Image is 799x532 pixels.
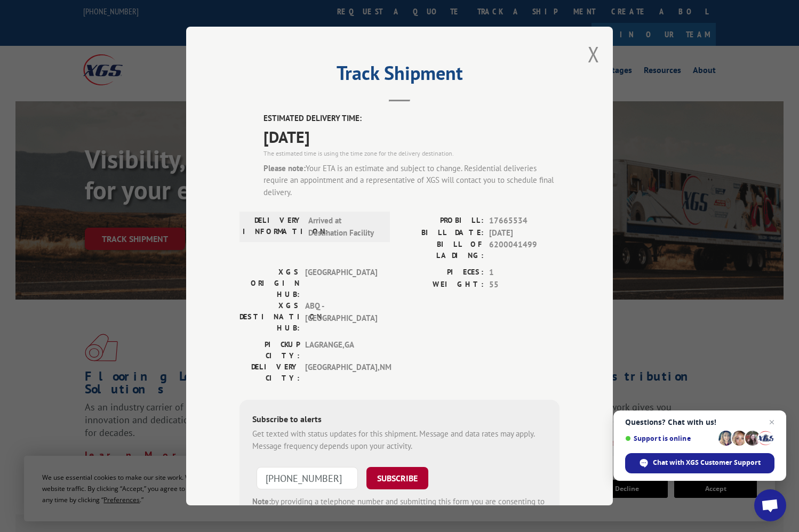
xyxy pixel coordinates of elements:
[489,267,560,279] span: 1
[754,489,786,521] div: Open chat
[263,148,560,158] div: The estimated time is using the time zone for the delivery destination.
[489,278,560,291] span: 55
[625,453,774,473] div: Chat with XGS Customer Support
[399,239,484,261] label: BILL OF LADING:
[263,162,560,198] div: Your ETA is an estimate and subject to change. Residential deliveries require an appointment and ...
[252,413,547,428] div: Subscribe to alerts
[625,434,715,442] span: Support is online
[263,163,306,173] strong: Please note:
[399,267,484,279] label: PIECES:
[239,300,300,334] label: XGS DESTINATION HUB:
[252,496,271,506] strong: Note:
[239,339,300,361] label: PICKUP CITY:
[489,227,560,239] span: [DATE]
[252,428,547,452] div: Get texted with status updates for this shipment. Message and data rates may apply. Message frequ...
[399,215,484,227] label: PROBILL:
[239,267,300,300] label: XGS ORIGIN HUB:
[399,278,484,291] label: WEIGHT:
[489,239,560,261] span: 6200041499
[588,40,600,68] button: Close modal
[765,416,778,429] span: Close chat
[263,112,560,125] label: ESTIMATED DELIVERY TIME:
[308,215,380,239] span: Arrived at Destination Facility
[239,66,560,86] h2: Track Shipment
[257,467,358,489] input: Phone Number
[263,124,560,148] span: [DATE]
[239,361,300,384] label: DELIVERY CITY:
[305,267,377,300] span: [GEOGRAPHIC_DATA]
[653,458,761,467] span: Chat with XGS Customer Support
[489,215,560,227] span: 17665534
[243,215,303,239] label: DELIVERY INFORMATION:
[625,418,774,426] span: Questions? Chat with us!
[252,496,547,532] div: by providing a telephone number and submitting this form you are consenting to be contacted by SM...
[305,300,377,334] span: ABQ - [GEOGRAPHIC_DATA]
[305,339,377,361] span: LAGRANGE , GA
[399,227,484,239] label: BILL DATE:
[305,361,377,384] span: [GEOGRAPHIC_DATA] , NM
[366,467,428,489] button: SUBSCRIBE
